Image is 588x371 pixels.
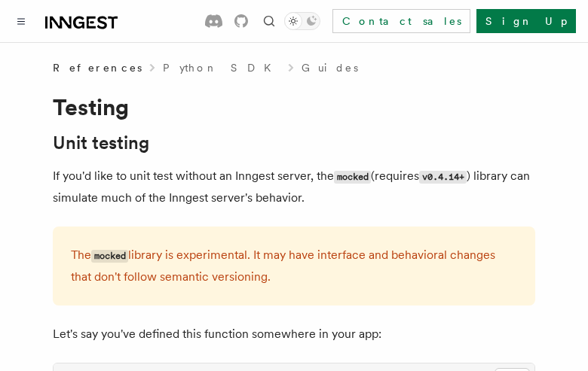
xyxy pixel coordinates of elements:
[71,245,517,287] p: The library is experimental. It may have interface and behavioral changes that don't follow seman...
[91,250,128,263] code: mocked
[476,9,576,33] a: Sign Up
[163,60,280,75] a: Python SDK
[12,12,30,30] button: Toggle navigation
[53,324,535,345] p: Let's say you've defined this function somewhere in your app:
[53,166,535,208] p: If you'd like to unit test without an Inngest server, the (requires ) library can simulate much o...
[334,171,371,184] code: mocked
[302,60,358,75] a: Guides
[53,93,535,120] h1: Testing
[284,12,320,30] button: Toggle dark mode
[53,60,142,75] span: References
[419,171,467,184] code: v0.4.14+
[53,132,149,154] a: Unit testing
[332,9,470,33] a: Contact sales
[260,12,278,30] button: Find something...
